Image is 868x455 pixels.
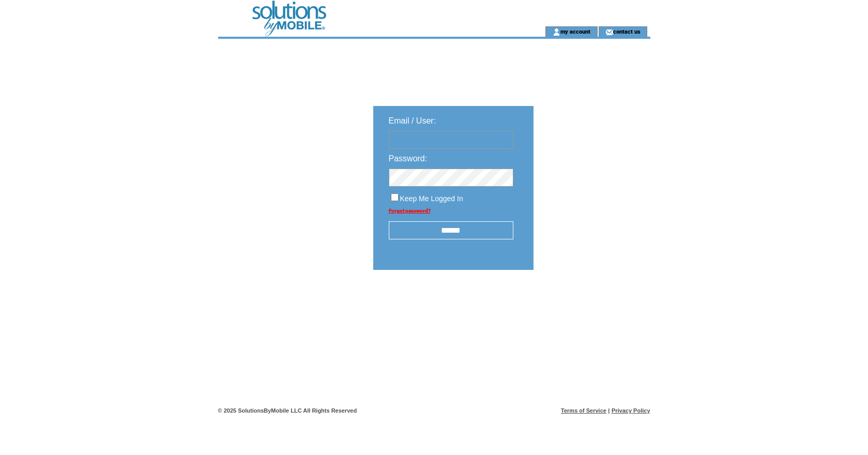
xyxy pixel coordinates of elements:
[218,407,357,414] span: © 2025 SolutionsByMobile LLC All Rights Reserved
[389,154,428,163] span: Password:
[560,28,590,35] a: my account
[612,407,650,414] a: Privacy Policy
[389,116,436,125] span: Email / User:
[605,28,613,36] img: contact_us_icon.gif;jsessionid=9D59335992C139CC0E4E1F845F6BABD3
[389,208,431,214] a: Forgot password?
[608,407,610,414] span: |
[613,28,641,35] a: contact us
[564,296,615,309] img: transparent.png;jsessionid=9D59335992C139CC0E4E1F845F6BABD3
[561,407,606,414] a: Terms of Service
[400,194,463,203] span: Keep Me Logged In
[553,28,560,36] img: account_icon.gif;jsessionid=9D59335992C139CC0E4E1F845F6BABD3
